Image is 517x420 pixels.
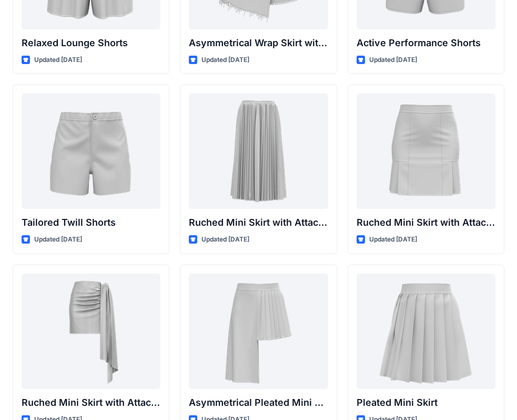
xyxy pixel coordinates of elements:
[369,55,417,66] p: Updated [DATE]
[357,215,495,230] p: Ruched Mini Skirt with Attached Draped Panel
[34,55,82,66] p: Updated [DATE]
[357,36,495,50] p: Active Performance Shorts
[189,274,328,389] a: Asymmetrical Pleated Mini Skirt with Drape
[22,215,160,230] p: Tailored Twill Shorts
[201,234,249,245] p: Updated [DATE]
[357,274,495,389] a: Pleated Mini Skirt
[34,234,82,245] p: Updated [DATE]
[22,93,160,209] a: Tailored Twill Shorts
[22,395,160,410] p: Ruched Mini Skirt with Attached Draped Panel
[189,93,328,209] a: Ruched Mini Skirt with Attached Draped Panel
[357,93,495,209] a: Ruched Mini Skirt with Attached Draped Panel
[189,395,328,410] p: Asymmetrical Pleated Mini Skirt with Drape
[357,395,495,410] p: Pleated Mini Skirt
[369,234,417,245] p: Updated [DATE]
[22,274,160,389] a: Ruched Mini Skirt with Attached Draped Panel
[189,215,328,230] p: Ruched Mini Skirt with Attached Draped Panel
[189,36,328,50] p: Asymmetrical Wrap Skirt with Ruffle Waist
[22,36,160,50] p: Relaxed Lounge Shorts
[201,55,249,66] p: Updated [DATE]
